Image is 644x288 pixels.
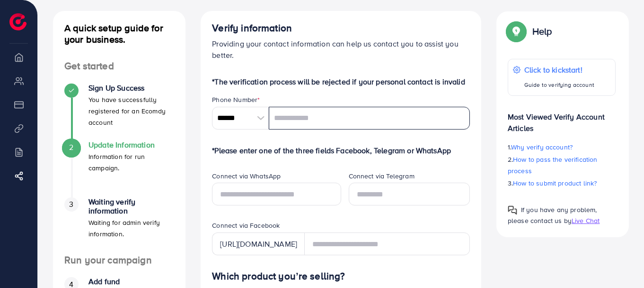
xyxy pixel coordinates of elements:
p: Waiting for admin verify information. [88,217,174,240]
img: Popup guide [508,205,517,215]
div: [URL][DOMAIN_NAME] [212,232,305,255]
h4: A quick setup guide for your business. [53,22,185,45]
h4: Waiting verify information [88,197,174,215]
li: Waiting verify information [53,197,185,254]
label: Connect via Telegram [349,171,415,181]
label: Connect via WhatsApp [212,171,281,181]
h4: Which product you’re selling? [212,270,470,282]
p: Help [532,26,552,37]
p: Providing your contact information can help us contact you to assist you better. [212,38,470,61]
h4: Run your campaign [53,254,185,266]
h4: Sign Up Success [88,84,174,93]
h4: Verify information [212,22,470,34]
span: How to submit product link? [513,178,597,188]
label: Phone Number [212,95,260,104]
span: How to pass the verification process [508,155,598,176]
span: 3 [69,199,73,210]
p: Guide to verifying account [524,79,594,91]
p: *Please enter one of the three fields Facebook, Telegram or WhatsApp [212,145,470,156]
h4: Add fund [88,277,174,286]
span: If you have any problem, please contact us by [508,205,597,225]
img: Popup guide [508,23,525,40]
p: You have successfully registered for an Ecomdy account [88,94,174,128]
p: 2. [508,154,616,177]
label: Connect via Facebook [212,221,280,230]
h4: Get started [53,60,185,72]
span: Live Chat [572,216,600,225]
img: logo [9,13,26,30]
span: Why verify account? [511,142,573,152]
span: 2 [69,142,73,153]
p: *The verification process will be rejected if your personal contact is invalid [212,76,470,87]
li: Update Information [53,140,185,197]
h4: Update Information [88,140,174,149]
p: 3. [508,177,616,189]
li: Sign Up Success [53,84,185,140]
p: 1. [508,141,616,153]
p: Most Viewed Verify Account Articles [508,103,616,134]
iframe: Chat [604,245,637,281]
p: Information for run campaign. [88,151,174,174]
p: Click to kickstart! [524,64,594,75]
